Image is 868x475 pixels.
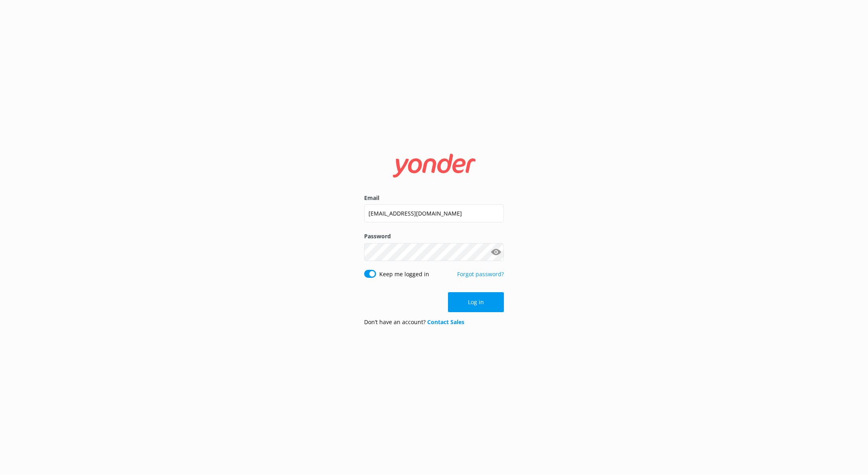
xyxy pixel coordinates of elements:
[427,318,464,326] a: Contact Sales
[364,318,464,327] p: Don’t have an account?
[364,194,504,202] label: Email
[364,204,504,222] input: user@emailaddress.com
[364,232,504,241] label: Password
[448,292,504,312] button: Log in
[488,244,504,260] button: Show password
[379,270,429,279] label: Keep me logged in
[457,270,504,278] a: Forgot password?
